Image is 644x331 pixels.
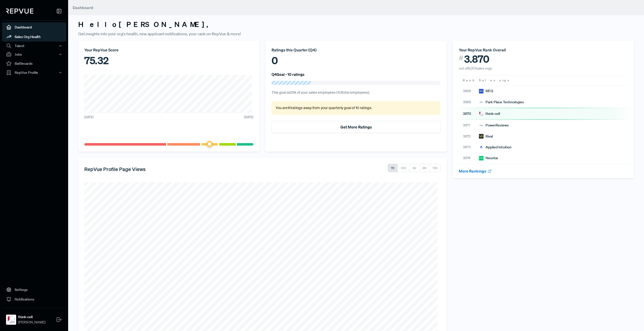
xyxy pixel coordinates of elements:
h3: Hello [PERSON_NAME] , [78,20,634,29]
a: More Rankings [459,169,492,174]
img: Applied Intuition [479,145,484,150]
div: Applied Intuition [479,145,512,150]
a: Sales Org Health [2,32,66,42]
div: MFG [479,88,493,94]
span: # [459,53,463,63]
button: Jobs [2,50,66,59]
span: Dashboard [73,5,93,10]
span: 3868 [463,88,475,94]
strong: think-cell [18,314,45,320]
span: out of 6.001 sales orgs [459,66,492,71]
div: 75.32 [84,53,253,68]
button: 3M [409,164,419,172]
p: You are 10 ratings away from your quarterly goal of 10 ratings . [276,105,437,111]
span: 3874 [463,155,475,161]
span: Your RepVue Rank Overall [459,47,506,52]
div: Rival [479,134,493,139]
img: Rival [479,134,484,139]
span: [DATE] [84,115,94,119]
div: PowerReviews [479,123,509,128]
p: This goal is 25 % of your sales employees ( 43 total employees). [272,90,441,95]
a: Settings [2,285,66,294]
p: Get insights into your org's health, new applicant notifications, your rank on RepVue & more! [78,31,634,37]
div: 0 [272,53,441,68]
img: RepVue [6,9,33,14]
div: Your RepVue Score [84,47,253,53]
span: 3872 [463,134,475,139]
a: Battlecards [2,59,66,68]
span: 3873 [463,145,475,150]
button: 6M [419,164,430,172]
a: think-cellthink-cell[PERSON_NAME] [2,308,66,327]
div: Park Place Technologies [479,100,524,105]
span: Rank [463,78,475,83]
img: PowerReviews [479,123,484,128]
span: 3871 [463,123,475,128]
span: 3.870 [464,53,490,65]
button: 12M [429,164,441,172]
img: Neustar [479,156,484,160]
span: [DATE] [244,115,253,119]
span: 3869 [463,100,475,105]
button: RepVue Profile [2,68,66,77]
img: MFG [479,89,484,93]
img: think-cell [479,111,484,116]
h5: RepVue Profile Page Views [84,166,146,172]
button: 30D [397,164,409,172]
div: Neustar [479,155,498,161]
span: [PERSON_NAME] [18,320,45,325]
span: 3870 [463,111,475,116]
div: Ratings this Quarter ( Q4 ) [272,47,441,53]
a: Notifications [2,294,66,304]
span: Sales orgs [479,78,510,83]
button: Get More Ratings [272,121,441,133]
button: Talent [2,42,66,50]
img: Park Place Technologies [479,100,484,104]
img: think-cell [7,316,15,324]
a: Dashboard [2,22,66,32]
button: 7D [388,164,398,172]
div: think-cell [479,111,500,116]
h6: Q4 Goal - 10 ratings [272,72,305,77]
